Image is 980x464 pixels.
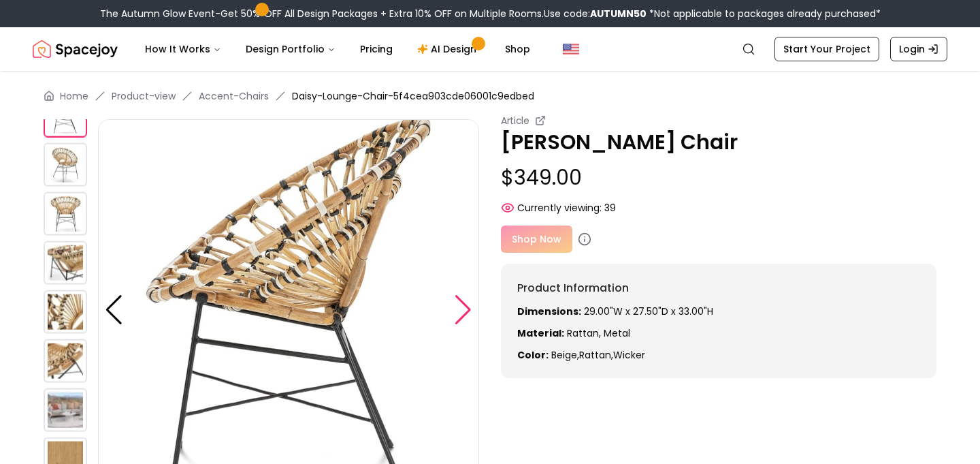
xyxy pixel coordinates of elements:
[199,89,269,103] a: Accent-Chairs
[494,35,541,63] a: Shop
[579,348,613,362] span: rattan ,
[292,89,534,103] span: Daisy-Lounge-Chair-5f4cea903cde06001c9edbed
[647,7,881,20] span: *Not applicable to packages already purchased*
[517,348,549,362] strong: Color:
[33,35,118,63] a: Spacejoy
[44,192,87,236] img: https://storage.googleapis.com/spacejoy-main/assets/5f4cea903cde06001c9edbed/product_3_i0jel9n69ae
[134,35,541,63] nav: Main
[517,280,920,296] h6: Product Information
[501,166,936,190] p: $349.00
[774,37,879,61] a: Start Your Project
[44,388,87,432] img: https://storage.googleapis.com/spacejoy-main/assets/5f4cea903cde06001c9edbed/product_7_m4ic0dpbi49k
[501,130,936,155] p: [PERSON_NAME] Chair
[60,89,88,103] a: Home
[44,143,87,187] img: https://storage.googleapis.com/spacejoy-main/assets/5f4cea903cde06001c9edbed/product_2_d0nm5662a1j
[44,339,87,383] img: https://storage.googleapis.com/spacejoy-main/assets/5f4cea903cde06001c9edbed/product_6_i5n0785je4c9
[551,348,579,362] span: beige ,
[44,290,87,334] img: https://storage.googleapis.com/spacejoy-main/assets/5f4cea903cde06001c9edbed/product_5_b87aj6fo83fg
[563,41,579,57] img: United States
[406,35,491,63] a: AI Design
[517,305,581,318] strong: Dimensions:
[112,89,176,103] a: Product-view
[134,35,232,63] button: How It Works
[604,201,616,215] span: 39
[890,37,947,61] a: Login
[44,89,936,103] nav: breadcrumb
[567,326,630,340] span: rattan, metal
[501,114,529,127] small: Article
[100,7,881,20] div: The Autumn Glow Event-Get 50% OFF All Design Packages + Extra 10% OFF on Multiple Rooms.
[349,35,404,63] a: Pricing
[33,35,118,63] img: Spacejoy Logo
[517,305,920,318] p: 29.00"W x 27.50"D x 33.00"H
[44,94,87,138] img: https://storage.googleapis.com/spacejoy-main/assets/5f4cea903cde06001c9edbed/product_1_320fbco48joo
[33,27,947,71] nav: Global
[590,7,647,20] b: AUTUMN50
[235,35,346,63] button: Design Portfolio
[517,326,564,340] strong: Material:
[517,201,602,215] span: Currently viewing:
[613,348,645,362] span: wicker
[544,7,647,20] span: Use code:
[44,241,87,285] img: https://storage.googleapis.com/spacejoy-main/assets/5f4cea903cde06001c9edbed/product_4_3aj326ph5fo4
